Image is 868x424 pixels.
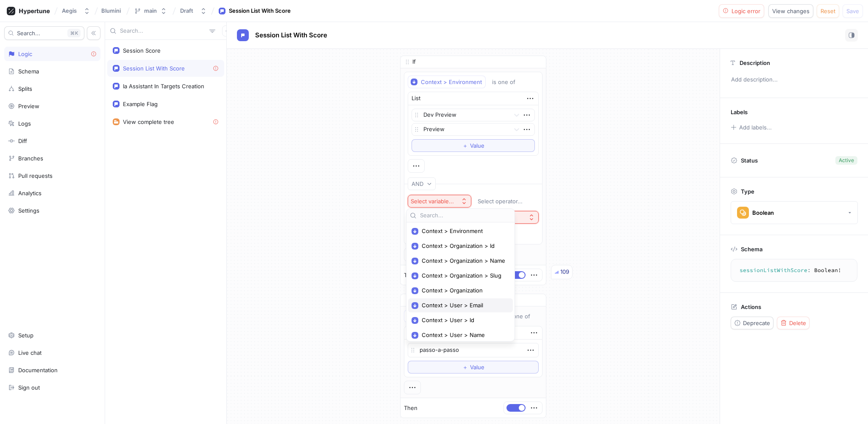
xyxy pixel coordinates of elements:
div: Example Flag [123,101,158,107]
input: Search... [420,211,511,220]
span: View changes [772,8,810,14]
div: Aegis [62,7,77,14]
div: Analytics [18,190,42,197]
span: Session List With Score [255,32,327,39]
button: AND [408,177,436,190]
span: ＋ [462,365,468,370]
button: Aegis [58,4,94,18]
span: Value [470,365,484,370]
span: Save [846,8,859,14]
div: K [67,29,81,37]
div: Select operator... [478,198,523,205]
span: Delete [789,320,806,326]
p: Type [741,188,754,195]
div: main [144,7,157,14]
button: main [131,4,170,18]
div: 109 [560,268,569,276]
span: Value [470,143,484,148]
div: Boolean [752,209,774,216]
div: Select variable... [411,198,454,205]
span: Context > Environment [422,227,505,235]
div: Documentation [18,367,58,373]
p: Labels [731,109,748,115]
span: Context > Organization [422,287,505,294]
div: Draft [180,7,193,14]
div: Session List With Score [123,65,185,72]
button: is one of [488,76,528,88]
span: Context > User > Email [422,302,505,309]
p: Then [404,404,417,413]
button: Select variable... [408,195,471,208]
button: Context > Environment [408,76,486,88]
span: Search... [17,31,40,36]
button: Add labels... [728,122,774,133]
span: Deprecate [743,320,770,326]
button: is one of [503,310,542,323]
div: Schema [18,68,39,75]
button: Draft [177,4,210,18]
span: Context > User > Name [422,331,505,339]
span: ＋ [462,143,468,148]
p: Actions [741,303,761,310]
div: Logs [18,120,31,127]
button: Select operator... [474,195,535,208]
p: Add description... [727,73,861,87]
div: AND [412,180,423,188]
div: Session Score [123,47,161,54]
div: Setup [18,332,33,339]
p: Status [741,154,758,166]
span: Context > Organization > Slug [422,272,505,279]
div: Splits [18,85,32,92]
button: Delete [777,317,810,329]
a: Documentation [4,363,100,377]
button: Search...K [4,26,84,40]
div: Ia Assistant In Targets Creation [123,83,204,90]
button: Save [843,4,863,18]
span: Context > User > Id [422,317,505,324]
div: Preview [18,103,39,110]
div: Live chat [18,349,42,356]
div: Context > Environment [421,79,482,86]
button: ＋Value [408,361,539,373]
span: Reset [821,8,835,14]
button: Logic error [719,4,765,18]
span: Logic error [732,8,760,14]
div: Branches [18,155,43,162]
span: Blumini [101,8,121,14]
div: Sign out [18,384,40,391]
button: Deprecate [731,317,773,329]
p: Description [740,59,770,66]
span: Context > Organization > Id [422,242,505,250]
button: ＋Value [412,139,535,152]
button: Reset [817,4,839,18]
div: List [412,94,420,103]
span: Context > Organization > Name [422,257,505,264]
button: View changes [768,4,813,18]
div: is one of [492,79,515,86]
div: View complete tree [123,118,174,125]
p: Schema [741,246,762,253]
button: Boolean [731,201,858,224]
p: If [412,58,416,66]
textarea: sessionListWithScore: Boolean! [734,263,854,278]
div: Settings [18,207,39,214]
div: Active [839,157,854,164]
input: Search... [120,27,206,35]
div: Diff [18,138,27,144]
div: Logic [18,51,32,57]
div: Session List With Score [229,7,291,15]
div: Pull requests [18,172,53,179]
